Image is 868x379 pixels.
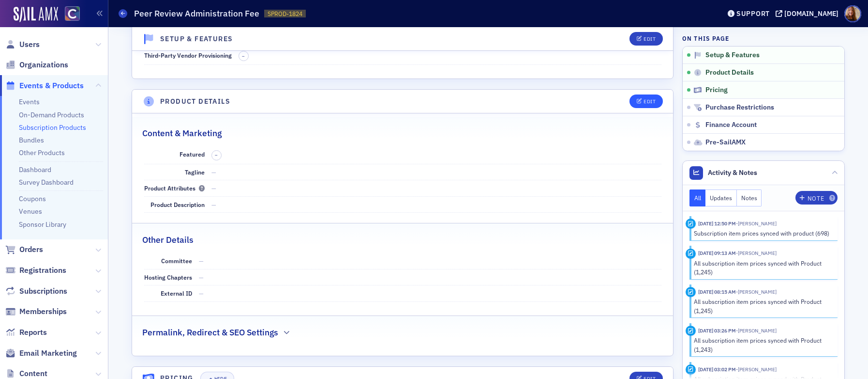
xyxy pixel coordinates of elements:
[19,111,84,119] a: On-Demand Products
[142,326,278,339] h2: Permalink, Redirect & SEO Settings
[19,136,44,144] a: Bundles
[142,127,222,140] h2: Content & Marketing
[144,273,192,281] span: Hosting Chapters
[686,326,696,336] div: Activity
[705,68,754,77] span: Product Details
[5,265,66,276] a: Registrations
[5,80,84,91] a: Events & Products
[795,191,838,205] button: Note
[698,250,736,256] time: 2/1/2024 09:13 AM
[705,51,760,60] span: Setup & Features
[211,168,216,176] span: —
[736,366,777,373] span: Luke Abell
[19,194,46,203] a: Coupons
[14,7,58,22] img: SailAMX
[19,348,77,359] span: Email Marketing
[268,10,302,18] span: SPROD-1824
[19,123,86,132] a: Subscription Products
[686,219,696,229] div: Activity
[215,152,218,158] span: –
[808,196,824,201] div: Note
[19,80,84,91] span: Events & Products
[784,9,838,18] div: [DOMAIN_NAME]
[211,201,216,208] span: —
[736,9,770,18] div: Support
[19,265,66,276] span: Registrations
[19,286,67,297] span: Subscriptions
[19,207,42,216] a: Venues
[698,366,736,373] time: 1/3/2024 03:02 PM
[708,168,757,178] span: Activity & Notes
[19,39,40,50] span: Users
[180,150,205,158] span: Featured
[694,229,831,237] div: Subscription item prices synced with product (698)
[19,327,47,338] span: Reports
[19,165,51,174] a: Dashboard
[65,6,80,21] img: SailAMX
[144,51,232,59] span: Third-Party Vendor Provisioning
[844,5,861,22] span: Profile
[776,10,842,17] button: [DOMAIN_NAME]
[686,287,696,297] div: Activity
[705,189,737,206] button: Updates
[58,6,80,23] a: View Homepage
[185,168,205,176] span: Tagline
[5,327,47,338] a: Reports
[19,97,40,106] a: Events
[19,148,65,157] a: Other Products
[694,259,831,277] div: All subscription item prices synced with Product (1,245)
[5,244,43,255] a: Orders
[199,257,204,265] span: —
[698,220,736,227] time: 11/21/2024 12:50 PM
[134,8,259,19] h1: Peer Review Administration Fee
[705,121,757,129] span: Finance Account
[705,138,746,147] span: Pre-SailAMX
[736,250,777,256] span: Sheila Duggan
[211,184,216,192] span: —
[737,189,762,206] button: Notes
[686,364,696,375] div: Activity
[19,244,43,255] span: Orders
[736,220,777,227] span: Sheila Duggan
[160,96,230,107] h4: Product Details
[705,86,728,95] span: Pricing
[705,103,774,112] span: Purchase Restrictions
[689,189,706,206] button: All
[19,368,47,379] span: Content
[242,53,245,60] span: –
[736,327,777,334] span: Luke Abell
[142,234,194,246] h2: Other Details
[199,273,204,281] span: —
[698,327,736,334] time: 1/11/2024 03:26 PM
[698,288,736,295] time: 2/1/2024 08:15 AM
[5,348,77,359] a: Email Marketing
[19,60,68,70] span: Organizations
[686,249,696,259] div: Activity
[694,336,831,354] div: All subscription item prices synced with Product (1,243)
[19,178,74,187] a: Survey Dashboard
[736,288,777,295] span: Sheila Duggan
[5,306,67,317] a: Memberships
[682,34,845,43] h4: On this page
[5,39,40,50] a: Users
[5,60,68,70] a: Organizations
[19,306,67,317] span: Memberships
[5,286,67,297] a: Subscriptions
[5,368,47,379] a: Content
[161,257,192,265] span: Committee
[644,36,656,42] div: Edit
[199,289,204,297] span: —
[629,32,663,46] button: Edit
[160,34,233,44] h4: Setup & Features
[150,201,205,208] span: Product Description
[694,297,831,315] div: All subscription item prices synced with Product (1,245)
[161,289,192,297] span: External ID
[644,99,656,104] div: Edit
[629,95,663,108] button: Edit
[144,184,205,192] span: Product Attributes
[19,220,66,229] a: Sponsor Library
